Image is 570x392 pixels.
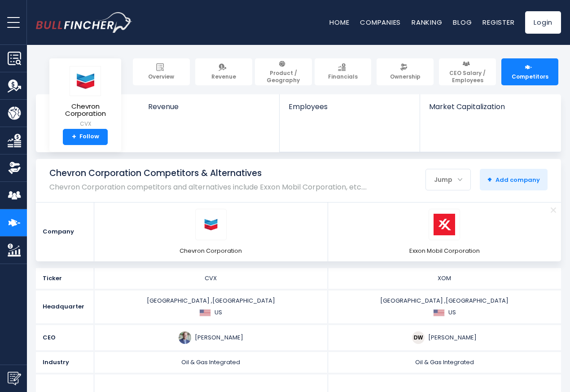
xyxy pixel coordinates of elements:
img: michael-k-wirth.jpg [179,331,191,344]
img: XOM logo [434,214,455,235]
div: [PERSON_NAME] [331,331,559,344]
div: [PERSON_NAME] [97,331,325,344]
div: Headquarter [36,291,94,323]
div: [GEOGRAPHIC_DATA] ,[GEOGRAPHIC_DATA] [97,297,325,317]
strong: + [72,133,76,141]
span: US [448,308,456,317]
span: Financials [328,73,358,80]
a: Financials [315,58,372,85]
strong: + [487,174,492,185]
span: Overview [148,73,174,80]
a: Competitors [501,58,558,85]
span: CEO Salary / Employees [443,70,492,84]
span: Add company [487,176,540,184]
div: Ticker [36,268,94,289]
span: Oil & Gas Integrated [181,358,240,366]
div: Jump [426,170,470,189]
span: Ownership [390,73,421,80]
span: Oil & Gas Integrated [415,358,474,366]
a: Employees [280,94,419,126]
span: Chevron Corporation [57,103,114,118]
a: Home [329,18,349,27]
a: Login [525,11,561,34]
a: Companies [360,18,401,27]
span: Employees [289,102,410,111]
span: Market Capitalization [429,102,551,111]
span: Product / Geography [259,70,308,84]
span: US [215,308,222,317]
h1: Chevron Corporation Competitors & Alternatives [49,168,367,179]
span: Revenue [148,102,271,111]
span: Competitors [512,73,548,80]
div: Company [36,203,94,261]
span: Exxon Mobil Corporation [409,247,480,255]
div: CVX [97,274,325,282]
a: CEO Salary / Employees [439,58,496,85]
a: CVX logo Chevron Corporation [180,209,242,255]
div: XOM [331,274,559,282]
small: CVX [57,120,114,128]
div: CEO [36,325,94,350]
a: Revenue [139,94,280,126]
a: Remove [545,203,561,218]
img: bullfincher logo [36,12,132,33]
a: Product / Geography [255,58,312,85]
a: Revenue [195,58,252,85]
div: [GEOGRAPHIC_DATA] ,[GEOGRAPHIC_DATA] [331,297,559,317]
a: Overview [133,58,190,85]
img: Ownership [8,161,21,175]
a: Ownership [377,58,434,85]
span: Chevron Corporation [180,247,242,255]
a: Ranking [412,18,442,27]
button: +Add company [480,169,548,190]
a: Market Capitalization [420,94,560,126]
a: Blog [453,18,472,27]
a: Chevron Corporation CVX [56,66,114,129]
a: +Follow [63,129,108,145]
a: XOM logo Exxon Mobil Corporation [409,209,480,255]
img: CVX logo [200,214,222,235]
span: Revenue [211,73,236,80]
div: Industry [36,352,94,373]
a: Register [482,18,514,27]
a: Go to homepage [36,12,132,33]
p: Chevron Corporation competitors and alternatives include Exxon Mobil Corporation, etc.… [49,183,367,191]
